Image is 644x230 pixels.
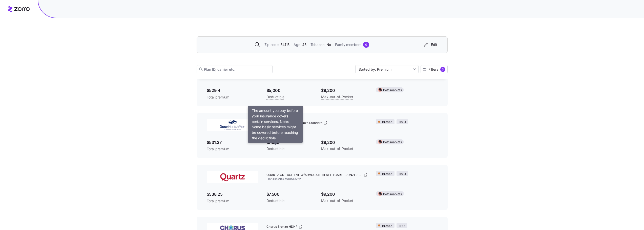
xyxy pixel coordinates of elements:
span: 54115 [280,42,289,47]
span: Max-out-of-Pocket [321,146,353,152]
span: $7,500 [266,191,313,197]
span: Both markets [383,140,402,145]
input: Sort by [355,65,419,73]
span: Filters [428,68,438,71]
span: $529.4 [207,87,258,94]
div: 3 [440,67,445,72]
span: HMO [399,172,406,176]
span: EPO [399,224,405,228]
span: Bronze [382,172,392,176]
span: Deductible [266,94,284,100]
span: HMO [399,120,406,124]
span: Total premium [207,198,258,203]
span: $538.25 [207,191,258,197]
span: Max-out-of-Pocket [321,198,353,204]
span: Prevea360 Expanded Bronze Standard [266,121,322,125]
span: Family members [335,42,361,47]
span: 45 [302,42,306,47]
span: Chorus Bronze HDHP [266,225,298,229]
span: $7,500 [266,139,313,146]
input: Plan ID, carrier etc. [197,65,273,73]
span: Plan ID: 37833WI0510252 [266,177,368,181]
span: Total premium [207,146,258,151]
span: Zip code [264,42,279,47]
div: Edit [423,42,437,47]
span: Plan ID: 38345WI0240017 [266,125,368,130]
span: Both markets [383,192,402,197]
span: Age [294,42,300,47]
span: $9,200 [321,191,368,197]
span: $9,200 [321,139,368,146]
span: Bronze [382,224,392,228]
span: Deductible [266,146,284,152]
img: Quartz [207,171,258,183]
button: Edit [421,41,439,49]
button: Filters3 [421,65,448,73]
span: Both markets [383,88,402,93]
img: Dean Health Plan [207,119,258,131]
span: Total premium [207,95,258,100]
span: $9,200 [321,87,368,94]
span: Deductible [266,198,284,204]
span: QUARTZ ONE ACHIEVE W/ADVOCATE HEALTH CARE BRONZE STANDARD EASY PRICING [266,173,363,177]
span: $531.37 [207,139,258,146]
span: Bronze [382,120,392,124]
span: Max-out-of-Pocket [321,94,353,100]
span: Tobacco [310,42,324,47]
span: $5,000 [266,87,313,94]
div: 0 [363,42,369,48]
span: No [326,42,331,47]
